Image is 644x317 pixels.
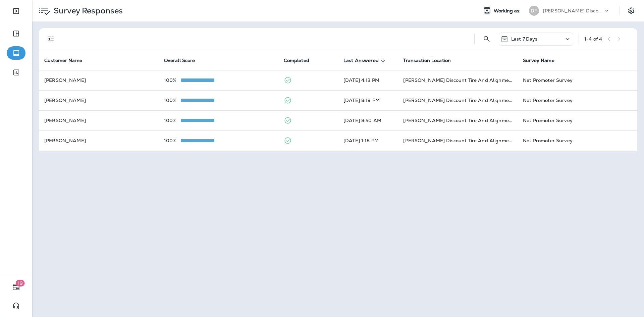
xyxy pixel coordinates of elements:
[403,57,460,63] span: Transaction Location
[16,280,25,286] span: 19
[39,130,159,151] td: [PERSON_NAME]
[343,58,379,63] span: Last Answered
[44,32,58,46] button: Filters
[338,70,398,90] td: [DATE] 4:13 PM
[625,5,637,17] button: Settings
[523,57,563,63] span: Survey Name
[284,57,318,63] span: Completed
[338,110,398,130] td: [DATE] 8:50 AM
[518,130,637,151] td: Net Promoter Survey
[164,77,181,83] p: 100%
[7,280,25,294] button: 19
[518,70,637,90] td: Net Promoter Survey
[44,57,91,63] span: Customer Name
[529,6,539,16] div: DF
[543,8,603,13] p: [PERSON_NAME] Discount Tire & Alignment
[480,32,493,46] button: Search Survey Responses
[338,130,398,151] td: [DATE] 1:18 PM
[284,58,309,63] span: Completed
[39,70,159,90] td: [PERSON_NAME]
[39,110,159,130] td: [PERSON_NAME]
[398,90,518,110] td: [PERSON_NAME] Discount Tire And Alignment - [GEOGRAPHIC_DATA] ([STREET_ADDRESS])
[494,8,522,14] span: Working as:
[518,110,637,130] td: Net Promoter Survey
[584,36,602,42] div: 1 - 4 of 4
[7,4,25,18] button: Expand Sidebar
[164,57,204,63] span: Overall Score
[398,110,518,130] td: [PERSON_NAME] Discount Tire And Alignment - [GEOGRAPHIC_DATA] ([STREET_ADDRESS])
[398,70,518,90] td: [PERSON_NAME] Discount Tire And Alignment - [GEOGRAPHIC_DATA] ([STREET_ADDRESS])
[523,58,554,63] span: Survey Name
[51,6,123,16] p: Survey Responses
[343,57,387,63] span: Last Answered
[44,58,82,63] span: Customer Name
[398,130,518,151] td: [PERSON_NAME] Discount Tire And Alignment - [GEOGRAPHIC_DATA] ([STREET_ADDRESS])
[511,36,538,42] p: Last 7 Days
[164,58,195,63] span: Overall Score
[164,118,181,123] p: 100%
[518,90,637,110] td: Net Promoter Survey
[164,98,181,103] p: 100%
[164,138,181,143] p: 100%
[403,58,451,63] span: Transaction Location
[39,90,159,110] td: [PERSON_NAME]
[338,90,398,110] td: [DATE] 8:19 PM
